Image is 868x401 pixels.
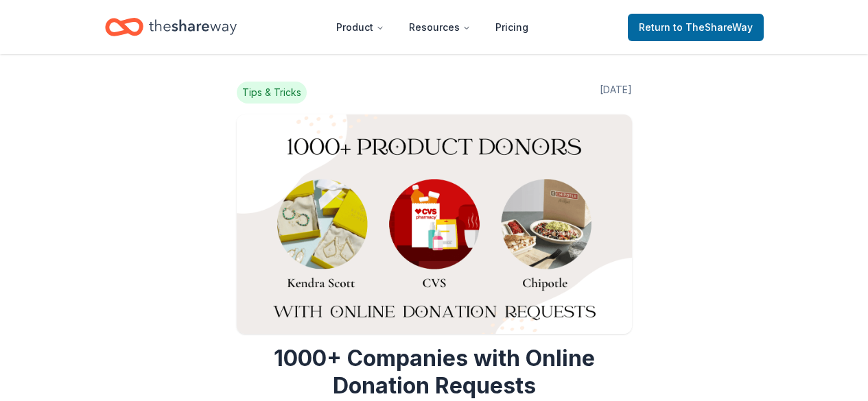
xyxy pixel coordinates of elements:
[325,11,539,43] nav: Main
[237,114,632,334] img: Image for 1000+ Companies with Online Donation Requests
[484,14,539,41] a: Pricing
[628,14,764,41] a: Returnto TheShareWay
[673,21,753,33] span: to TheShareWay
[325,14,395,41] button: Product
[105,11,237,43] a: Home
[237,345,632,400] h1: 1000+ Companies with Online Donation Requests
[398,14,482,41] button: Resources
[600,82,632,104] span: [DATE]
[237,82,307,104] span: Tips & Tricks
[639,19,753,36] span: Return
